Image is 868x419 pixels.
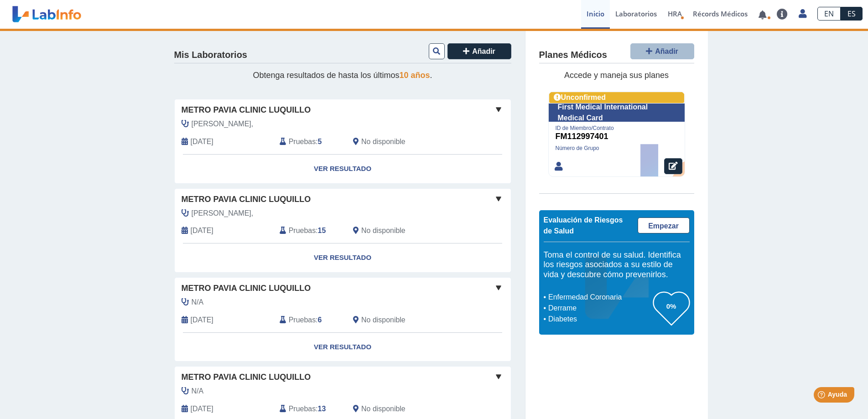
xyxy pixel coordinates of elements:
[182,193,311,206] span: Metro Pavia Clinic Luquillo
[191,315,213,326] span: 2025-03-31
[648,222,679,230] span: Empezar
[191,403,213,414] span: 2024-11-13
[630,43,694,59] button: Añadir
[273,225,346,236] div: :
[361,403,405,414] span: No disponible
[273,315,346,326] div: :
[191,225,213,236] span: 2025-08-12
[174,50,247,61] h4: Mis Laboratorios
[546,303,653,314] li: Derrame
[192,119,254,129] span: Marrero Perea,
[289,403,316,414] span: Pruebas
[817,7,841,21] a: EN
[182,104,311,116] span: Metro Pavia Clinic Luquillo
[318,316,322,324] b: 6
[289,225,316,236] span: Pruebas
[841,7,863,21] a: ES
[192,208,254,219] span: Cruz Fernandez,
[192,386,204,397] span: N/A
[253,71,432,80] span: Obtenga resultados de hasta los últimos .
[175,333,511,362] a: Ver Resultado
[361,225,405,236] span: No disponible
[653,300,690,312] h3: 0%
[539,50,607,61] h4: Planes Médicos
[289,136,316,147] span: Pruebas
[273,403,346,414] div: :
[273,136,346,147] div: :
[472,47,495,55] span: Añadir
[318,138,322,145] b: 5
[400,71,430,80] span: 10 años
[361,136,405,147] span: No disponible
[192,297,204,308] span: N/A
[546,292,653,303] li: Enfermedad Coronaria
[668,9,682,18] span: HRA
[182,282,311,295] span: Metro Pavia Clinic Luquillo
[638,217,690,233] a: Empezar
[544,216,623,235] span: Evaluación de Riesgos de Salud
[191,136,213,147] span: 2025-08-18
[544,250,690,280] h5: Toma el control de su salud. Identifica los riesgos asociados a su estilo de vida y descubre cómo...
[361,315,405,326] span: No disponible
[182,371,311,383] span: Metro Pavia Clinic Luquillo
[175,243,511,272] a: Ver Resultado
[318,227,326,234] b: 15
[447,43,511,59] button: Añadir
[564,71,669,80] span: Accede y maneja sus planes
[787,383,858,409] iframe: Help widget launcher
[318,405,326,413] b: 13
[546,314,653,325] li: Diabetes
[655,47,678,55] span: Añadir
[289,315,316,326] span: Pruebas
[175,155,511,183] a: Ver Resultado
